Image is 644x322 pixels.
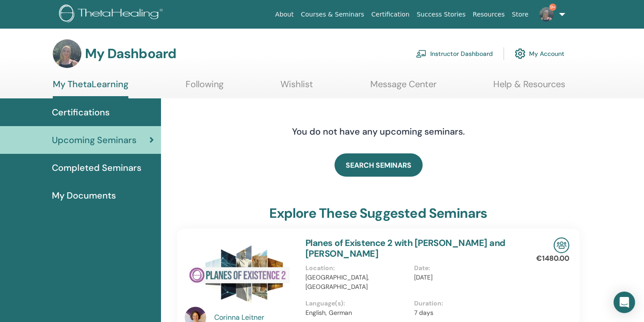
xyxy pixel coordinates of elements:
[554,237,569,253] img: In-Person Seminar
[305,273,409,292] p: [GEOGRAPHIC_DATA], [GEOGRAPHIC_DATA]
[237,126,519,137] h4: You do not have any upcoming seminars.
[515,46,525,61] img: cog.svg
[416,50,427,58] img: chalkboard-teacher.svg
[305,263,409,273] p: Location :
[414,308,517,318] p: 7 days
[52,133,136,147] span: Upcoming Seminars
[280,79,313,96] a: Wishlist
[493,79,565,96] a: Help & Resources
[414,263,517,273] p: Date :
[53,79,128,98] a: My ThetaLearning
[269,205,487,221] h3: explore these suggested seminars
[515,44,564,64] a: My Account
[416,44,493,64] a: Instructor Dashboard
[53,39,81,68] img: default.jpg
[536,253,569,264] p: €1480.00
[305,237,505,259] a: Planes of Existence 2 with [PERSON_NAME] and [PERSON_NAME]
[305,308,409,318] p: English, German
[85,46,176,62] h3: My Dashboard
[52,161,141,174] span: Completed Seminars
[614,292,635,313] div: Open Intercom Messenger
[335,153,423,177] a: SEARCH SEMINARS
[59,4,166,25] img: logo.png
[414,273,517,282] p: [DATE]
[271,6,297,23] a: About
[469,6,508,23] a: Resources
[305,299,409,308] p: Language(s) :
[539,7,554,21] img: default.jpg
[297,6,368,23] a: Courses & Seminars
[186,79,224,96] a: Following
[368,6,413,23] a: Certification
[52,189,116,202] span: My Documents
[549,4,556,11] span: 9+
[185,237,295,309] img: Planes of Existence 2
[52,106,110,119] span: Certifications
[508,6,532,23] a: Store
[346,161,411,170] span: SEARCH SEMINARS
[370,79,436,96] a: Message Center
[414,299,517,308] p: Duration :
[413,6,469,23] a: Success Stories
